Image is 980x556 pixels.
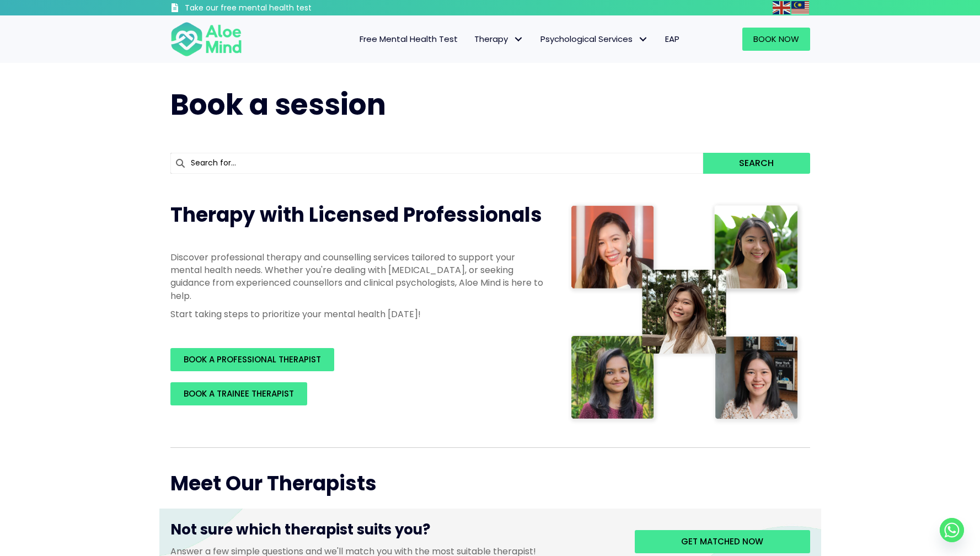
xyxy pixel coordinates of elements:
a: Get matched now [635,530,810,553]
span: BOOK A TRAINEE THERAPIST [184,388,294,399]
a: BOOK A PROFESSIONAL THERAPIST [170,348,334,371]
span: Get matched now [681,536,763,547]
span: Therapy: submenu [511,31,527,47]
span: Free Mental Health Test [360,33,458,45]
p: Start taking steps to prioritize your mental health [DATE]! [170,308,545,320]
span: Psychological Services: submenu [635,31,651,47]
h3: Not sure which therapist suits you? [170,520,618,545]
span: Book Now [753,33,799,45]
nav: Menu [256,28,688,51]
img: ms [791,1,809,14]
a: Psychological ServicesPsychological Services: submenu [532,28,657,51]
span: Meet Our Therapists [170,469,377,498]
a: Free Mental Health Test [351,28,466,51]
a: TherapyTherapy: submenu [466,28,532,51]
span: BOOK A PROFESSIONAL THERAPIST [184,354,321,365]
span: Psychological Services [540,33,649,45]
a: BOOK A TRAINEE THERAPIST [170,382,307,405]
span: Therapy [474,33,524,45]
a: Whatsapp [940,518,964,542]
a: Malay [791,1,810,14]
img: Therapist collage [567,201,804,425]
span: Therapy with Licensed Professionals [170,201,542,229]
a: Book Now [742,28,810,51]
a: English [773,1,791,14]
a: EAP [657,28,688,51]
img: Aloe mind Logo [170,21,242,57]
span: Book a session [170,84,386,125]
h3: Take our free mental health test [185,3,371,14]
button: Search [703,153,810,174]
a: Take our free mental health test [170,3,371,15]
input: Search for... [170,153,704,174]
p: Discover professional therapy and counselling services tailored to support your mental health nee... [170,251,545,302]
span: EAP [665,33,679,45]
img: en [773,1,790,14]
